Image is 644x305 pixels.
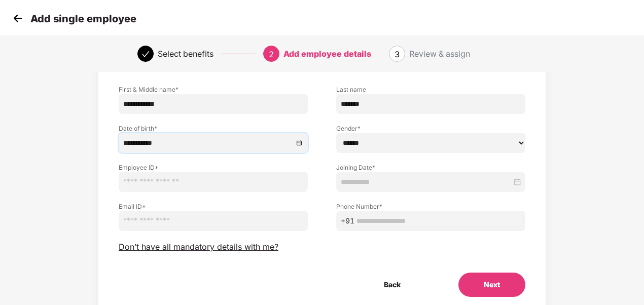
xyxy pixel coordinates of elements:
[119,202,308,211] label: Email ID
[158,46,213,62] div: Select benefits
[359,273,426,297] button: Back
[336,124,525,133] label: Gender
[336,85,525,94] label: Last name
[141,50,150,58] span: check
[283,46,371,62] div: Add employee details
[119,242,278,252] span: Don’t have all mandatory details with me?
[336,202,525,211] label: Phone Number
[409,46,470,62] div: Review & assign
[119,163,308,172] label: Employee ID
[458,273,525,297] button: Next
[336,163,525,172] label: Joining Date
[30,13,136,25] p: Add single employee
[119,124,308,133] label: Date of birth
[269,49,274,59] span: 2
[395,49,400,59] span: 3
[341,215,354,226] span: +91
[119,85,308,94] label: First & Middle name
[10,11,25,26] img: svg+xml;base64,PHN2ZyB4bWxucz0iaHR0cDovL3d3dy53My5vcmcvMjAwMC9zdmciIHdpZHRoPSIzMCIgaGVpZ2h0PSIzMC...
